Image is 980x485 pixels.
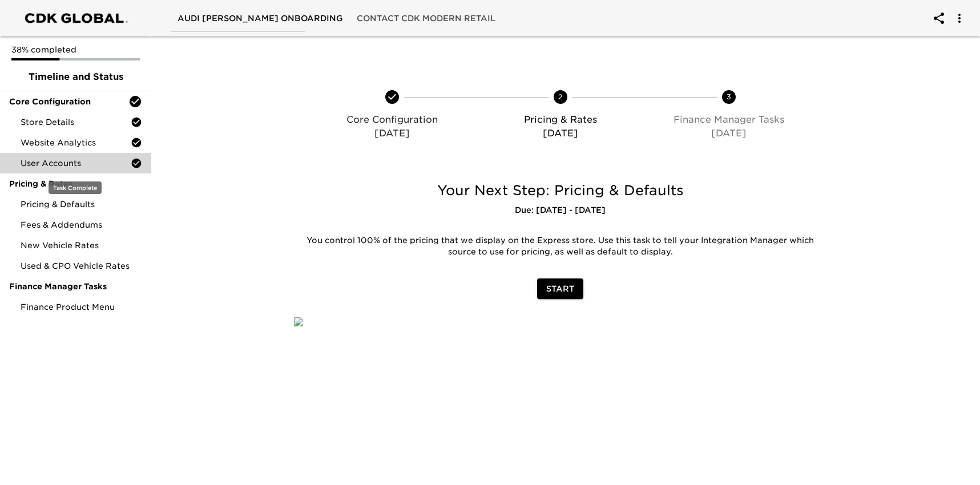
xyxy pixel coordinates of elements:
span: Finance Manager Tasks [9,281,142,292]
p: You control 100% of the pricing that we display on the Express store. Use this task to tell your ... [303,235,818,258]
span: Pricing & Rates [9,178,142,189]
span: Timeline and Status [9,70,142,84]
button: Start [537,278,583,300]
p: [DATE] [481,127,640,140]
span: New Vehicle Rates [21,240,142,251]
h6: Due: [DATE] - [DATE] [294,204,826,217]
p: Core Configuration [312,113,471,127]
button: account of current user [925,5,953,32]
span: Pricing & Defaults [21,199,142,210]
span: Used & CPO Vehicle Rates [21,260,142,272]
text: 3 [727,92,731,101]
p: [DATE] [312,127,471,140]
p: Pricing & Rates [481,113,640,127]
span: Contact CDK Modern Retail [357,11,495,26]
h5: Your Next Step: Pricing & Defaults [294,181,826,200]
span: Audi [PERSON_NAME] Onboarding [178,11,343,26]
span: Core Configuration [9,96,128,107]
span: Store Details [21,116,131,128]
button: account of current user [946,5,973,32]
span: Start [546,282,574,296]
span: Fees & Addendums [21,219,142,231]
span: Website Analytics [21,137,131,148]
text: 2 [558,92,563,101]
p: [DATE] [650,127,809,140]
span: Finance Product Menu [21,301,142,313]
span: User Accounts [21,157,131,169]
img: qkibX1zbU72zw90W6Gan%2FTemplates%2FRjS7uaFIXtg43HUzxvoG%2F3e51d9d6-1114-4229-a5bf-f5ca567b6beb.jpg [294,317,303,326]
p: Finance Manager Tasks [650,113,809,127]
p: 38% completed [11,44,140,55]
